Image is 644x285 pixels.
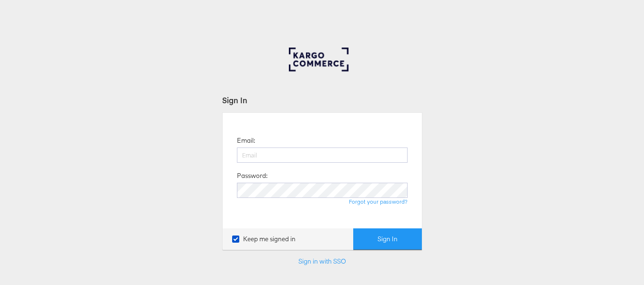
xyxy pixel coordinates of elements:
[237,171,267,180] label: Password:
[353,228,422,250] button: Sign In
[222,95,422,106] div: Sign In
[298,257,346,265] a: Sign in with SSO
[232,235,296,244] label: Keep me signed in
[237,136,255,145] label: Email:
[349,198,408,205] a: Forgot your password?
[237,147,408,163] input: Email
